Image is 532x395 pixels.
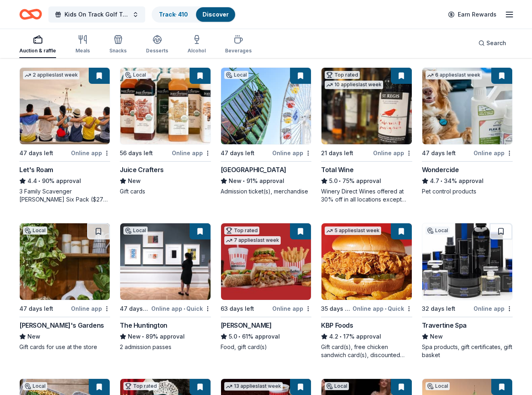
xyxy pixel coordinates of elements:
[229,332,237,341] span: 5.0
[120,320,167,330] div: The Huntington
[120,148,153,158] div: 56 days left
[120,165,163,175] div: Juice Crafters
[221,67,311,195] a: Image for Pacific ParkLocal47 days leftOnline app[GEOGRAPHIC_DATA]New•91% approvalAdmission ticke...
[120,343,211,351] div: 2 admission passes
[321,176,412,186] div: 75% approval
[188,31,206,58] button: Alcohol
[75,31,90,58] button: Meals
[385,306,386,312] span: •
[109,48,127,54] div: Snacks
[422,223,512,300] img: Image for Travertine Spa
[422,320,467,330] div: Travertine Spa
[272,148,311,158] div: Online app
[221,223,311,351] a: Image for Portillo'sTop rated7 applieslast week63 days leftOnline app[PERSON_NAME]5.0•61% approva...
[272,304,311,314] div: Online app
[48,6,145,23] button: Kids On Track Golf Tournament 2025
[243,178,245,184] span: •
[120,68,210,144] img: Image for Juice Crafters
[321,223,411,300] img: Image for KBP Foods
[38,178,40,184] span: •
[19,48,56,54] div: Auction & raffle
[120,304,149,314] div: 47 days left
[184,306,185,312] span: •
[325,81,383,89] div: 10 applies last week
[238,333,240,340] span: •
[172,148,211,158] div: Online app
[325,71,360,79] div: Top rated
[19,165,53,175] div: Let's Roam
[474,148,513,158] div: Online app
[19,187,110,204] div: 3 Family Scavenger [PERSON_NAME] Six Pack ($270 Value), 2 Date Night Scavenger [PERSON_NAME] Two ...
[19,343,110,351] div: Gift cards for use at the store
[19,31,56,58] button: Auction & raffle
[23,71,79,79] div: 2 applies last week
[321,320,353,330] div: KBP Foods
[120,332,211,341] div: 89% approval
[224,71,248,79] div: Local
[152,6,236,23] button: Track· 410Discover
[325,382,349,390] div: Local
[221,187,311,195] div: Admission ticket(s), merchandise
[440,178,442,184] span: •
[321,165,353,175] div: Total Wine
[71,304,110,314] div: Online app
[422,148,456,158] div: 47 days left
[225,48,252,54] div: Beverages
[23,382,47,390] div: Local
[472,35,513,51] button: Search
[422,165,459,175] div: Wondercide
[321,223,412,359] a: Image for KBP Foods5 applieslast week35 days leftOnline app•QuickKBP Foods4.2•17% approvalGift ca...
[146,48,168,54] div: Desserts
[225,31,252,58] button: Beverages
[202,11,229,18] a: Discover
[321,68,411,144] img: Image for Total Wine
[339,178,341,184] span: •
[221,223,311,300] img: Image for Portillo's
[340,333,342,340] span: •
[426,71,482,79] div: 6 applies last week
[224,227,259,235] div: Top rated
[123,71,148,79] div: Local
[321,67,412,204] a: Image for Total WineTop rated10 applieslast week21 days leftOnline appTotal Wine5.0•75% approvalW...
[353,304,412,314] div: Online app Quick
[422,223,513,359] a: Image for Travertine SpaLocal32 days leftOnline appTravertine SpaNewSpa products, gift certificat...
[474,304,513,314] div: Online app
[443,7,501,22] a: Earn Rewards
[19,5,42,24] a: Home
[123,382,159,390] div: Top rated
[23,227,47,235] div: Local
[65,10,129,19] span: Kids On Track Golf Tournament 2025
[430,176,439,186] span: 4.7
[27,176,37,186] span: 4.4
[221,332,311,341] div: 61% approval
[19,148,53,158] div: 47 days left
[430,332,443,341] span: New
[27,332,40,341] span: New
[221,68,311,144] img: Image for Pacific Park
[188,48,206,54] div: Alcohol
[109,31,127,58] button: Snacks
[19,320,104,330] div: [PERSON_NAME]'s Gardens
[229,176,242,186] span: New
[19,176,110,186] div: 90% approval
[120,67,211,195] a: Image for Juice CraftersLocal56 days leftOnline appJuice CraftersNewGift cards
[19,223,110,351] a: Image for Roger's GardensLocal47 days leftOnline app[PERSON_NAME]'s GardensNewGift cards for use ...
[221,320,272,330] div: [PERSON_NAME]
[75,48,90,54] div: Meals
[321,343,412,359] div: Gift card(s), free chicken sandwich card(s), discounted catering
[329,332,338,341] span: 4.2
[151,304,211,314] div: Online app Quick
[329,176,338,186] span: 5.0
[71,148,110,158] div: Online app
[321,187,412,204] div: Winery Direct Wines offered at 30% off in all locations except [GEOGRAPHIC_DATA], [GEOGRAPHIC_DAT...
[224,236,281,245] div: 7 applies last week
[422,67,513,195] a: Image for Wondercide6 applieslast week47 days leftOnline appWondercide4.7•34% approvalPet control...
[120,187,211,195] div: Gift cards
[221,165,286,175] div: [GEOGRAPHIC_DATA]
[422,176,513,186] div: 34% approval
[19,304,53,314] div: 47 days left
[321,332,412,341] div: 17% approval
[120,223,211,351] a: Image for The HuntingtonLocal47 days leftOnline app•QuickThe HuntingtonNew•89% approval2 admissio...
[120,223,210,300] img: Image for The Huntington
[19,67,110,204] a: Image for Let's Roam2 applieslast week47 days leftOnline appLet's Roam4.4•90% approval3 Family Sc...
